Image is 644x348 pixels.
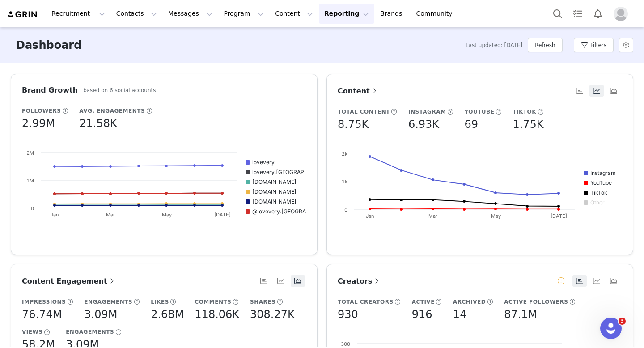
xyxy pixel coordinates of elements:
text: [DOMAIN_NAME] [252,188,297,195]
button: Refresh [528,38,562,52]
span: 3 [619,318,626,325]
text: Mar [106,212,115,218]
h5: 14 [453,306,467,323]
h3: Dashboard [16,37,81,53]
h5: 21.58K [79,115,117,132]
text: 0 [344,207,347,213]
h5: Avg. Engagements [79,107,145,115]
h5: 308.27K [250,306,295,323]
a: Brands [375,4,410,24]
text: Other [590,199,605,206]
text: TikTok [590,189,607,196]
text: Jan [51,212,59,218]
text: 2M [26,150,34,156]
h5: Impressions [22,298,66,306]
button: Contacts [111,4,162,24]
h5: Instagram [408,108,446,116]
text: 1k [342,178,347,185]
text: [DATE] [551,213,567,219]
a: Content Engagement [22,276,116,287]
h5: Active Followers [504,298,568,306]
h5: 2.99M [22,115,55,132]
h5: 8.75K [338,116,369,132]
text: May [491,213,501,219]
text: [DOMAIN_NAME] [252,178,297,185]
h5: 930 [338,306,358,323]
span: Content [338,87,379,95]
span: Creators [338,277,381,285]
text: Instagram [590,170,616,176]
a: Creators [338,276,381,287]
a: Tasks [568,4,588,24]
button: Recruitment [46,4,110,24]
h5: 916 [412,306,432,323]
h5: Engagements [84,298,132,306]
text: YouTube [590,179,612,186]
h5: TikTok [513,108,536,116]
button: Search [548,4,568,24]
h5: 6.93K [408,116,439,132]
h5: based on 6 social accounts [83,86,156,94]
h5: Total Content [338,108,390,116]
text: 300 [341,341,350,347]
h5: Active [412,298,435,306]
button: Filters [574,38,614,52]
h5: 1.75K [513,116,543,132]
h5: 69 [464,116,478,132]
button: Messages [163,4,218,24]
h5: 3.09M [84,306,117,323]
text: @lovevery.[GEOGRAPHIC_DATA] [252,208,337,215]
h3: Brand Growth [22,85,78,96]
h5: 2.68M [151,306,184,323]
h5: Engagements [66,328,114,336]
h5: Archived [453,298,486,306]
text: Mar [428,213,437,219]
h5: 76.74M [22,306,62,323]
iframe: Intercom live chat [600,318,622,339]
button: Program [218,4,269,24]
text: 2k [342,151,347,157]
button: Notifications [588,4,608,24]
span: Last updated: [DATE] [466,41,522,49]
h5: Total Creators [338,298,394,306]
text: May [162,212,172,218]
h5: Views [22,328,42,336]
text: [DOMAIN_NAME] [252,198,297,205]
span: Content Engagement [22,277,116,285]
a: Content [338,85,379,97]
img: grin logo [7,10,38,19]
h5: YouTube [464,108,494,116]
h5: Comments [195,298,231,306]
h5: Shares [250,298,275,306]
text: lovevery [252,159,275,166]
h5: 87.1M [504,306,537,323]
h5: Likes [151,298,169,306]
img: placeholder-profile.jpg [614,7,628,21]
text: Jan [366,213,374,219]
a: Community [411,4,462,24]
text: [DATE] [214,212,231,218]
h5: Followers [22,107,61,115]
h5: 118.06K [195,306,239,323]
text: 1M [26,178,34,184]
button: Profile [608,7,637,21]
button: Reporting [319,4,374,24]
text: lovevery.[GEOGRAPHIC_DATA] [252,169,332,175]
text: 0 [31,205,34,212]
button: Content [270,4,318,24]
